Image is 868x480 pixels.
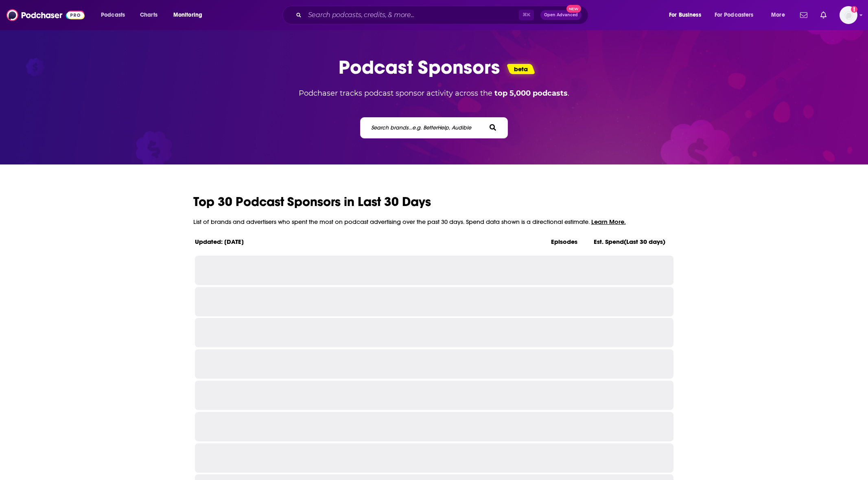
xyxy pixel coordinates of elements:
a: Charts [135,9,162,22]
span: Podcasts [101,9,125,21]
button: open menu [663,9,711,22]
p: Episodes [551,238,577,245]
span: Logged in as edeason [840,6,857,24]
span: Monitoring [173,9,202,21]
a: Show notifications dropdown [817,8,830,22]
div: Search podcasts, credits, & more... [290,6,596,24]
span: New [566,5,581,13]
p: beta [514,65,528,73]
button: Show profile menu [840,6,857,24]
p: Podchaser tracks podcast sponsor activity across the . [286,89,582,98]
input: Search podcasts, credits, & more... [305,9,519,22]
img: Podchaser - Follow, Share and Rate Podcasts [7,7,85,23]
button: Open AdvancedNew [540,10,582,20]
button: open menu [765,9,795,22]
button: open menu [95,9,136,22]
span: For Business [669,9,701,21]
button: open menu [709,9,765,22]
svg: Add a profile image [851,6,857,13]
b: top 5,000 podcasts [494,89,568,98]
span: (Last 30 days) [624,238,665,245]
span: For Podcasters [715,9,754,21]
span: Learn More. [591,218,626,226]
p: Est. Spend [594,238,665,245]
span: Open Advanced [544,13,578,17]
p: Updated: [DATE] [195,238,535,245]
h2: Top 30 Podcast Sponsors in Last 30 Days [193,194,675,210]
button: open menu [168,9,213,22]
p: Podcast Sponsors [339,55,500,79]
span: ⌘ K [519,10,534,20]
p: List of brands and advertisers who spent the most on podcast advertising over the past 30 days. S... [193,218,675,226]
span: Charts [140,9,157,21]
span: More [771,9,785,21]
span: e.g. BetterHelp, Audible [412,124,471,131]
a: Show notifications dropdown [797,8,811,22]
label: Search brands... [371,124,471,131]
img: User Profile [840,6,857,24]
